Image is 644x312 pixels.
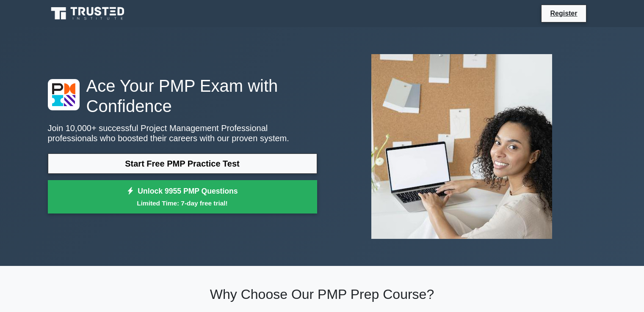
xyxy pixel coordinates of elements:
[545,8,582,19] a: Register
[48,153,317,174] a: Start Free PMP Practice Test
[48,180,317,214] a: Unlock 9955 PMP QuestionsLimited Time: 7-day free trial!
[58,198,307,208] small: Limited Time: 7-day free trial!
[48,286,597,302] h2: Why Choose Our PMP Prep Course?
[48,76,317,116] h1: Ace Your PMP Exam with Confidence
[48,123,317,143] p: Join 10,000+ successful Project Management Professional professionals who boosted their careers w...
